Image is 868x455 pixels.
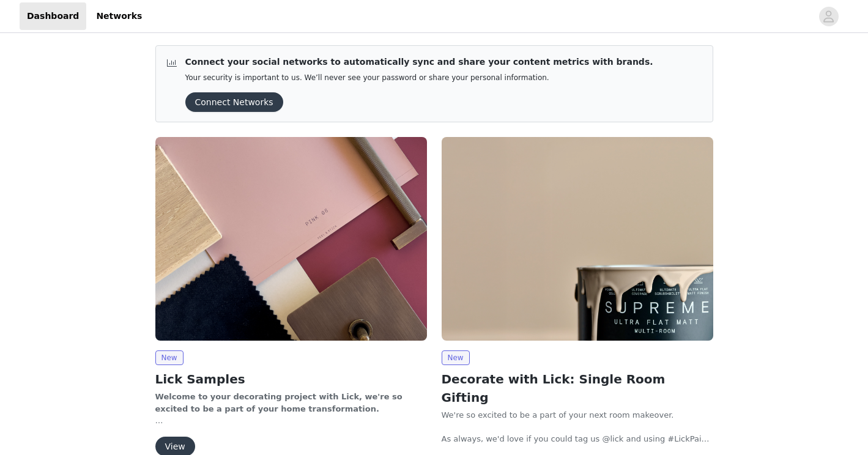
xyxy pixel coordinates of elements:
[155,350,184,365] span: New
[442,137,713,341] img: Lick
[442,370,713,407] h2: Decorate with Lick: Single Room Gifting
[20,2,86,30] a: Dashboard
[185,73,653,83] p: Your security is important to us. We’ll never see your password or share your personal information.
[823,7,834,26] div: avatar
[155,392,402,413] span: Welcome to your decorating project with Lick, we're so excited to be a part of your home transfor...
[155,442,195,451] a: View
[155,137,427,341] img: Lick
[442,409,713,421] p: We're so excited to be a part of your next room makeover.
[89,2,149,30] a: Networks
[442,350,470,365] span: New
[155,370,427,388] h2: Lick Samples
[185,56,653,68] p: Connect your social networks to automatically sync and share your content metrics with brands.
[185,92,283,112] button: Connect Networks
